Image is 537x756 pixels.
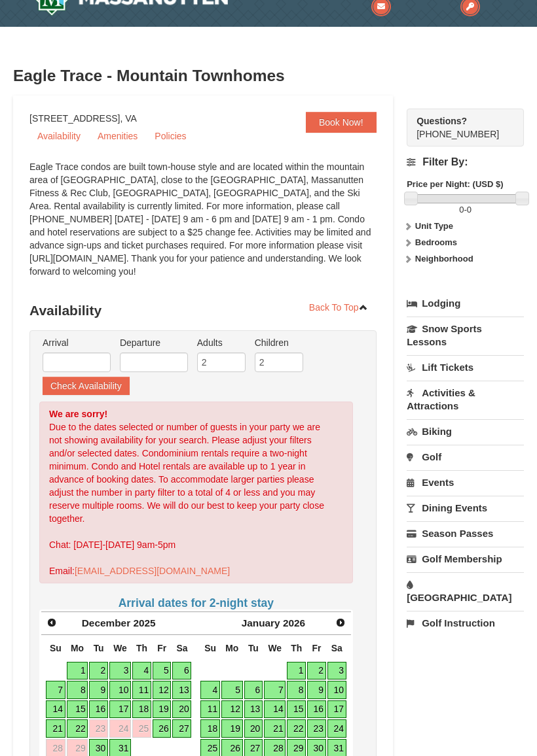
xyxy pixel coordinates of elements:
[327,681,346,699] a: 10
[248,643,259,653] span: Tuesday
[283,617,305,628] span: 2026
[46,617,57,628] span: Prev
[407,179,503,189] strong: Price per Night: (USD $)
[43,336,111,349] label: Arrival
[133,617,155,628] span: 2025
[268,643,282,653] span: Wednesday
[407,381,524,418] a: Activities & Attractions
[172,662,191,680] a: 6
[415,221,453,231] strong: Unit Type
[287,662,306,680] a: 1
[109,662,131,680] a: 3
[221,719,243,738] a: 19
[255,336,303,349] label: Children
[264,700,286,719] a: 14
[200,719,220,738] a: 18
[407,203,524,216] label: -
[407,156,524,168] h4: Filter By:
[264,719,286,738] a: 21
[153,719,171,738] a: 26
[225,643,238,653] span: Monday
[89,681,107,699] a: 9
[204,643,216,653] span: Sunday
[67,700,88,719] a: 15
[39,596,353,610] h4: Arrival dates for 2-night stay
[244,681,263,699] a: 6
[307,719,325,738] a: 23
[172,700,191,719] a: 20
[407,445,524,469] a: Golf
[417,116,467,126] strong: Questions?
[459,205,464,215] span: 0
[136,643,147,653] span: Thursday
[244,719,263,738] a: 20
[331,613,350,632] a: Next
[407,496,524,520] a: Dining Events
[89,719,107,738] a: 23
[335,617,346,628] span: Next
[29,298,377,324] h3: Availability
[307,681,325,699] a: 9
[50,643,62,653] span: Sunday
[109,681,131,699] a: 10
[417,114,500,139] span: [PHONE_NUMBER]
[75,566,230,576] a: [EMAIL_ADDRESS][DOMAIN_NAME]
[327,662,346,680] a: 3
[172,681,191,699] a: 13
[331,643,343,653] span: Saturday
[312,643,322,653] span: Friday
[113,643,127,653] span: Wednesday
[221,700,243,719] a: 12
[176,643,187,653] span: Saturday
[244,700,263,719] a: 13
[67,681,88,699] a: 8
[306,112,377,133] a: Book Now!
[67,719,88,738] a: 22
[407,419,524,443] a: Biking
[49,409,107,419] strong: We are sorry!
[89,662,107,680] a: 2
[407,292,524,315] a: Lodging
[153,662,171,680] a: 5
[39,402,353,583] div: Due to the dates selected or number of guests in your party we are not showing availability for y...
[221,681,243,699] a: 5
[264,681,286,699] a: 7
[120,336,188,349] label: Departure
[197,336,246,349] label: Adults
[407,521,524,545] a: Season Passes
[109,719,131,738] a: 24
[407,547,524,571] a: Golf Membership
[407,355,524,379] a: Lift Tickets
[327,700,346,719] a: 17
[157,643,166,653] span: Friday
[415,237,457,247] strong: Bedrooms
[46,700,65,719] a: 14
[132,719,151,738] a: 25
[291,643,302,653] span: Thursday
[287,719,306,738] a: 22
[307,662,325,680] a: 2
[46,719,65,738] a: 21
[415,254,473,264] strong: Neighborhood
[13,63,524,89] h3: Eagle Trace - Mountain Townhomes
[94,643,104,653] span: Tuesday
[153,700,171,719] a: 19
[46,681,65,699] a: 7
[307,700,325,719] a: 16
[287,700,306,719] a: 15
[407,317,524,354] a: Snow Sports Lessons
[200,700,220,719] a: 11
[242,617,280,628] span: January
[89,700,107,719] a: 16
[29,160,377,291] div: Eagle Trace condos are built town-house style and are located within the mountain area of [GEOGRA...
[71,643,84,653] span: Monday
[301,298,377,317] a: Back To Top
[287,681,306,699] a: 8
[407,611,524,635] a: Golf Instruction
[147,126,194,146] a: Policies
[172,719,191,738] a: 27
[467,205,472,215] span: 0
[407,470,524,494] a: Events
[132,662,151,680] a: 4
[132,700,151,719] a: 18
